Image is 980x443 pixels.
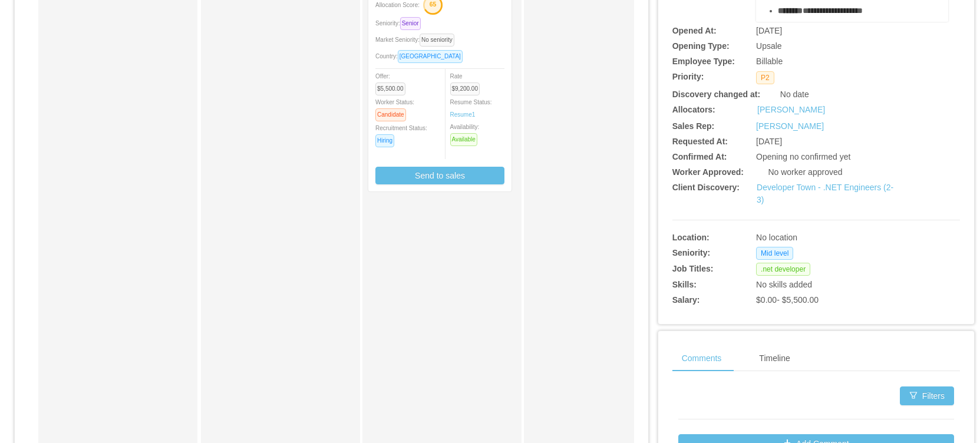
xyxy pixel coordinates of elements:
span: No date [780,90,809,99]
span: No worker approved [768,167,842,177]
span: Market Seniority: [375,37,459,43]
a: Developer Town - .NET Engineers (2-3) [757,183,893,204]
div: Timeline [750,345,799,372]
span: No seniority [420,34,454,47]
a: [PERSON_NAME] [756,121,824,131]
b: Client Discovery: [672,183,740,192]
b: Opening Type: [672,41,730,51]
span: $5,500.00 [375,82,405,95]
div: No location [756,232,900,244]
span: Available [450,133,477,146]
span: .net developer [756,263,810,276]
b: Priority: [672,72,704,81]
span: Hiring [375,134,394,147]
b: Skills: [672,280,697,289]
span: Availability: [450,124,482,143]
b: Sales Rep: [672,121,715,131]
b: Opened At: [672,26,717,35]
span: Candidate [375,108,406,121]
a: Resume1 [450,110,476,119]
span: P2 [756,71,774,84]
span: Upsale [756,41,782,51]
b: Seniority: [672,248,711,257]
span: Senior [400,17,421,30]
span: [DATE] [756,137,782,146]
button: Send to sales [375,167,504,184]
b: Job Titles: [672,264,714,273]
b: Allocators: [672,105,715,114]
text: 65 [430,1,437,8]
span: Offer: [375,73,410,92]
span: Billable [756,57,783,66]
span: [GEOGRAPHIC_DATA] [398,50,463,63]
a: [PERSON_NAME] [757,104,825,116]
span: $9,200.00 [450,82,480,95]
span: Worker Status: [375,99,414,118]
b: Salary: [672,295,700,305]
b: Confirmed At: [672,152,727,161]
b: Location: [672,233,710,242]
span: Resume Status: [450,99,492,118]
div: Comments [672,345,731,372]
span: Allocation Score: [375,2,420,8]
span: Rate [450,73,485,92]
span: No skills added [756,280,812,289]
span: [DATE] [756,26,782,35]
span: Country: [375,53,467,59]
span: Mid level [756,247,793,260]
b: Discovery changed at: [672,90,760,99]
span: Recruitment Status: [375,125,427,144]
b: Requested At: [672,137,728,146]
span: Opening no confirmed yet [756,152,850,161]
span: Seniority: [375,20,425,27]
button: icon: filterFilters [900,386,954,405]
span: $0.00 - $5,500.00 [756,295,819,305]
b: Employee Type: [672,57,735,66]
b: Worker Approved: [672,167,744,177]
